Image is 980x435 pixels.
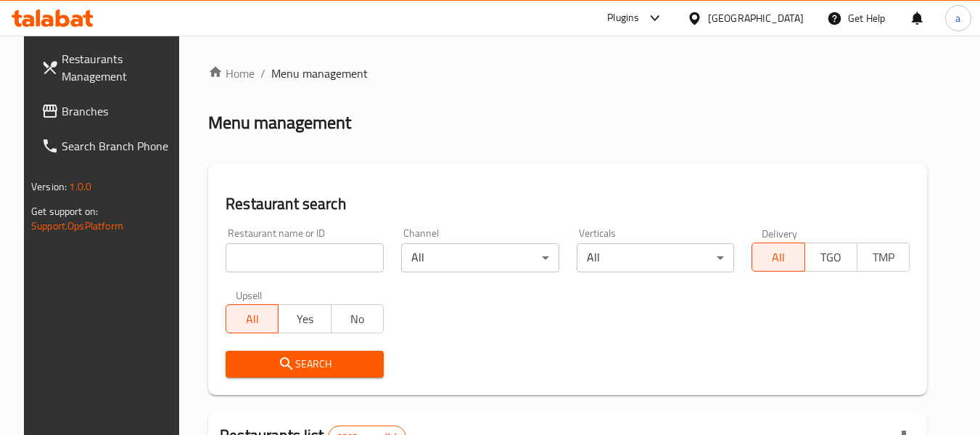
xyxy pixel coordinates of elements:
[284,309,325,330] span: Yes
[955,10,960,26] span: a
[278,304,331,333] button: Yes
[804,243,857,272] button: TGO
[337,309,378,330] span: No
[577,243,735,272] div: All
[232,309,273,330] span: All
[607,9,639,27] div: Plugins
[226,243,384,272] input: Search for restaurant name or ID..
[226,304,279,333] button: All
[226,193,910,215] h2: Restaurant search
[208,65,927,82] nav: breadcrumb
[762,228,798,238] label: Delivery
[708,10,804,26] div: [GEOGRAPHIC_DATA]
[30,129,188,163] a: Search Branch Phone
[30,94,188,129] a: Branches
[30,41,188,94] a: Restaurants Management
[857,243,910,272] button: TMP
[236,290,263,300] label: Upsell
[863,247,904,268] span: TMP
[401,243,559,272] div: All
[31,202,98,221] span: Get support on:
[271,65,368,82] span: Menu management
[331,304,384,333] button: No
[62,50,176,85] span: Restaurants Management
[208,65,255,82] a: Home
[260,65,265,82] li: /
[226,351,384,378] button: Search
[237,355,372,373] span: Search
[62,137,176,155] span: Search Branch Phone
[62,102,176,120] span: Branches
[811,247,852,268] span: TGO
[758,247,799,268] span: All
[31,177,67,196] span: Version:
[31,216,123,235] a: Support.OpsPlatform
[752,243,804,272] button: All
[69,177,91,196] span: 1.0.0
[208,111,351,134] h2: Menu management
